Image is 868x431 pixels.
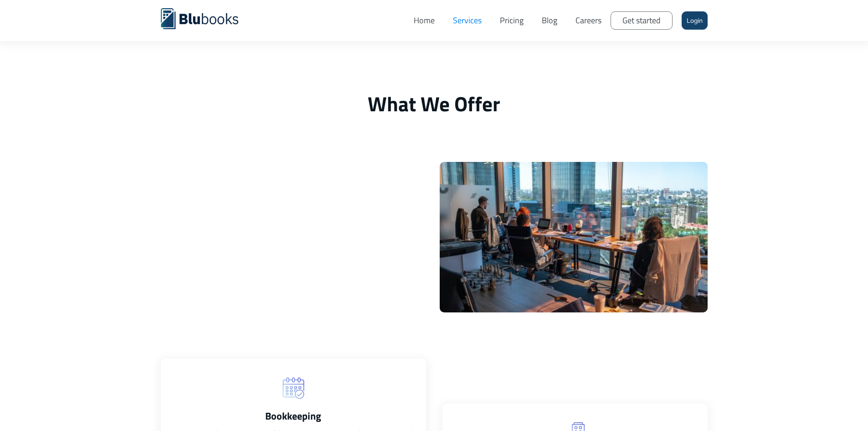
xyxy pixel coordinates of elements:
h3: Bookkeeping [170,409,417,423]
h1: What We Offer [161,91,708,116]
a: Blog [533,7,566,34]
a: Services [444,7,491,34]
a: Pricing [491,7,533,34]
a: Careers [566,7,611,34]
a: home [161,7,252,29]
a: Home [405,7,444,34]
a: Get started [611,11,673,30]
a: Login [682,11,708,30]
